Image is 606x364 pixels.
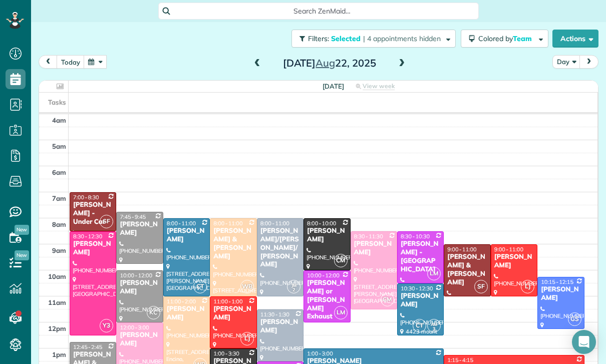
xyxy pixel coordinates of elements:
[52,168,66,176] span: 6am
[513,34,533,43] span: Team
[307,350,333,357] span: 1:00 - 3:00
[286,30,456,48] a: Filters: Selected | 4 appointments hidden
[52,350,66,358] span: 1pm
[260,227,300,269] div: [PERSON_NAME]/[PERSON_NAME]/[PERSON_NAME]
[461,30,548,48] button: Colored byTeam
[540,285,581,302] div: [PERSON_NAME]
[400,292,441,309] div: [PERSON_NAME]
[15,250,29,260] span: New
[428,324,440,334] small: 3
[431,321,437,327] span: AM
[291,282,296,288] span: JM
[15,225,29,235] span: New
[307,227,347,244] div: [PERSON_NAME]
[120,213,146,220] span: 7:45 - 9:45
[579,55,598,69] button: next
[73,343,102,350] span: 12:45 - 2:45
[119,279,160,296] div: [PERSON_NAME]
[307,272,340,279] span: 10:00 - 12:00
[73,240,113,257] div: [PERSON_NAME]
[120,272,152,279] span: 10:00 - 12:00
[52,194,66,202] span: 7am
[213,350,239,357] span: 1:00 - 3:30
[240,332,254,345] span: LJ
[119,331,160,348] div: [PERSON_NAME]
[354,233,383,240] span: 8:30 - 11:30
[331,34,361,43] span: Selected
[400,240,441,274] div: [PERSON_NAME] - [GEOGRAPHIC_DATA]
[267,58,392,69] h2: [DATE] 22, 2025
[48,272,66,280] span: 10am
[48,324,66,332] span: 12pm
[52,220,66,228] span: 8am
[240,280,254,293] span: WB
[193,280,207,293] span: CT
[260,220,289,227] span: 8:00 - 11:00
[52,116,66,124] span: 4am
[57,55,85,69] button: today
[307,279,347,329] div: [PERSON_NAME] or [PERSON_NAME] Exhaust Service Inc,
[291,30,456,48] button: Filters: Selected | 4 appointments hidden
[447,246,476,253] span: 9:00 - 11:00
[48,298,66,306] span: 11am
[213,305,253,322] div: [PERSON_NAME]
[213,298,242,305] span: 11:00 - 1:00
[73,201,113,226] div: [PERSON_NAME] - Under Car
[73,233,102,240] span: 8:30 - 12:30
[363,34,441,43] span: | 4 appointments hidden
[427,267,441,280] span: LM
[100,319,113,332] span: Y3
[307,220,336,227] span: 8:00 - 10:00
[120,324,149,331] span: 12:00 - 3:00
[52,246,66,254] span: 9am
[213,227,253,261] div: [PERSON_NAME] & [PERSON_NAME]
[401,233,430,240] span: 8:30 - 10:30
[260,311,289,318] span: 11:30 - 1:30
[478,34,535,43] span: Colored by
[381,293,394,306] span: CM
[100,215,113,228] span: SF
[167,220,196,227] span: 8:00 - 11:00
[474,280,488,293] span: SF
[363,82,395,90] span: View week
[541,278,573,285] span: 10:15 - 12:15
[213,220,242,227] span: 8:00 - 11:00
[413,319,426,332] span: CT
[166,227,207,244] div: [PERSON_NAME]
[48,98,66,106] span: Tasks
[401,285,433,292] span: 10:30 - 12:30
[39,55,58,69] button: prev
[568,312,581,326] span: GS
[73,194,99,201] span: 7:00 - 8:30
[323,82,344,90] span: [DATE]
[52,142,66,150] span: 5am
[552,55,580,69] button: Day
[447,253,487,287] div: [PERSON_NAME] & [PERSON_NAME]
[354,240,394,257] div: [PERSON_NAME]
[552,30,598,48] button: Actions
[308,34,329,43] span: Filters:
[572,330,596,354] div: Open Intercom Messenger
[447,356,473,363] span: 1:15 - 4:15
[334,306,348,319] span: LM
[521,280,534,293] span: LJ
[167,298,196,305] span: 11:00 - 2:00
[166,305,207,322] div: [PERSON_NAME]
[260,318,300,335] div: [PERSON_NAME]
[494,246,523,253] span: 9:00 - 11:00
[316,57,335,69] span: Aug
[494,253,534,270] div: [PERSON_NAME]
[119,220,160,237] div: [PERSON_NAME]
[334,254,348,267] span: CM
[147,306,160,319] span: KC
[287,285,300,295] small: 2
